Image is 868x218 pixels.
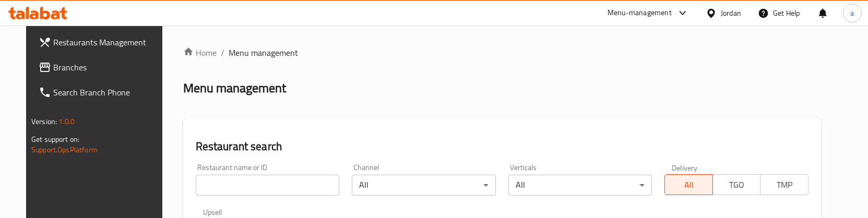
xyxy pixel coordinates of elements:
[31,143,98,156] a: Support.OpsPlatform
[53,86,163,99] span: Search Branch Phone
[196,175,340,196] input: Search for restaurant name or ID..
[30,30,171,55] a: Restaurants Management
[765,177,804,192] span: TMP
[760,174,808,195] button: TMP
[203,208,222,215] label: Upsell
[717,177,757,192] span: TGO
[183,80,286,96] h2: Menu management
[183,46,821,59] nav: breadcrumb
[53,36,163,49] span: Restaurants Management
[229,46,298,59] span: Menu management
[30,80,171,105] a: Search Branch Phone
[58,115,75,128] span: 1.0.0
[850,7,854,19] span: a
[508,175,652,196] div: All
[221,46,224,59] li: /
[31,132,79,146] span: Get support on:
[669,177,709,192] span: All
[30,55,171,80] a: Branches
[53,61,163,74] span: Branches
[352,175,496,196] div: All
[196,139,808,154] h2: Restaurant search
[712,174,761,195] button: TGO
[183,46,217,59] a: Home
[721,7,741,19] div: Jordan
[664,174,713,195] button: All
[608,7,672,19] div: Menu-management
[672,164,698,171] label: Delivery
[31,115,57,128] span: Version:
